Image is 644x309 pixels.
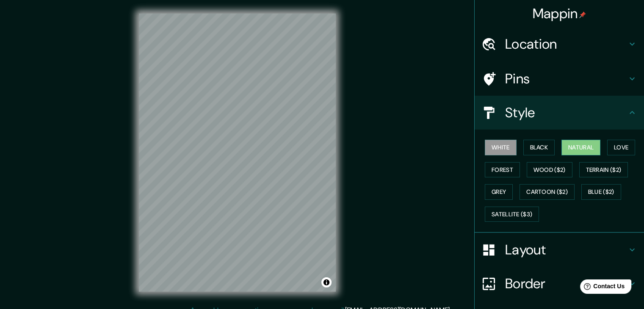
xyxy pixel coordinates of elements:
div: Style [475,96,644,130]
h4: Style [505,104,627,121]
h4: Layout [505,241,627,258]
div: Layout [475,233,644,267]
img: pin-icon.png [579,11,586,18]
button: Natural [561,140,600,155]
button: Grey [485,184,513,200]
h4: Location [505,36,627,52]
button: Love [607,140,635,155]
h4: Border [505,275,627,292]
button: Blue ($2) [581,184,621,200]
div: Pins [475,62,644,96]
h4: Pins [505,70,627,87]
h4: Mappin [533,5,586,22]
button: Toggle attribution [321,277,332,287]
canvas: Map [139,14,336,292]
iframe: Help widget launcher [569,276,635,300]
button: Cartoon ($2) [520,184,575,200]
button: Wood ($2) [527,162,572,178]
button: Forest [485,162,520,178]
button: White [485,140,517,155]
button: Satellite ($3) [485,207,539,222]
div: Location [475,27,644,61]
button: Black [523,140,555,155]
button: Terrain ($2) [579,162,628,178]
div: Border [475,267,644,301]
